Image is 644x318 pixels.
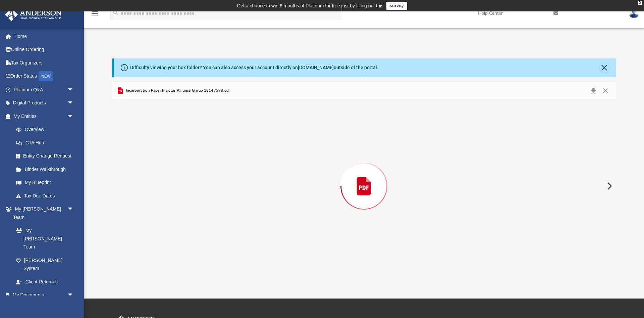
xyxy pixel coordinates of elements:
a: Overview [9,123,84,136]
div: Get a chance to win 6 months of Platinum for free just by filling out this [237,2,383,10]
div: Difficulty viewing your box folder? You can also access your account directly on outside of the p... [130,64,378,71]
div: close [638,1,642,5]
a: [PERSON_NAME] System [9,254,80,275]
button: Download [588,86,600,95]
a: Digital Productsarrow_drop_down [5,96,84,110]
span: arrow_drop_down [67,83,80,97]
a: My Entitiesarrow_drop_down [5,109,84,123]
a: Client Referrals [9,275,80,288]
a: Home [5,30,84,43]
a: Entity Change Request [9,149,84,163]
a: Binder Walkthrough [9,163,84,176]
a: My [PERSON_NAME] Team [9,224,77,254]
a: menu [91,13,99,17]
a: Tax Organizers [5,56,84,70]
button: Next File [601,177,616,195]
a: survey [386,2,407,10]
span: Incorporation Paper Invictus Alliance Group 18147598.pdf [124,88,230,94]
a: Order StatusNEW [5,70,84,83]
span: arrow_drop_down [67,202,80,216]
img: User Pic [629,8,639,18]
a: [DOMAIN_NAME] [298,65,334,70]
i: menu [91,9,99,17]
a: Platinum Q&Aarrow_drop_down [5,83,84,96]
img: Anderson Advisors Platinum Portal [3,8,64,21]
span: arrow_drop_down [67,288,80,302]
a: CTA Hub [9,136,84,149]
a: Online Ordering [5,43,84,56]
i: search [112,9,119,16]
button: Close [600,63,609,73]
a: My Documentsarrow_drop_down [5,288,80,302]
a: My Blueprint [9,176,80,189]
a: My [PERSON_NAME] Teamarrow_drop_down [5,202,80,224]
a: Tax Due Dates [9,189,84,202]
div: NEW [39,71,53,81]
button: Close [599,86,611,95]
div: Preview [112,82,616,273]
span: arrow_drop_down [67,109,80,123]
span: arrow_drop_down [67,96,80,110]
